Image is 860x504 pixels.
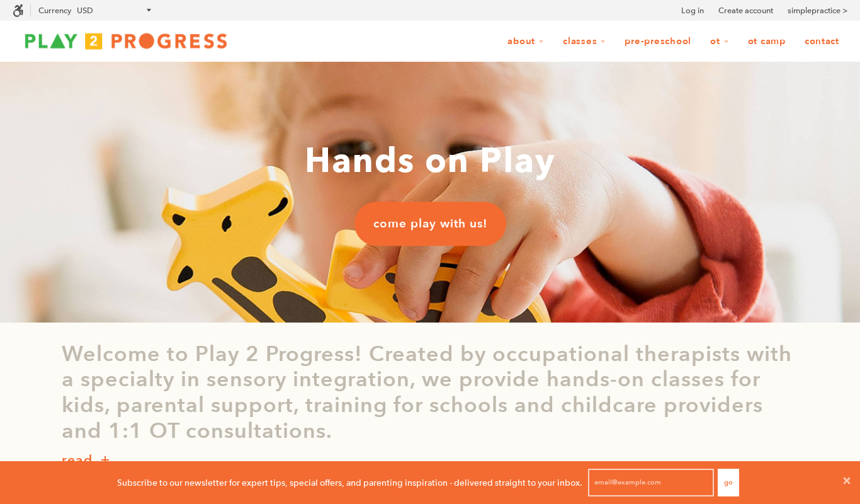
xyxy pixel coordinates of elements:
a: Pre-Preschool [616,30,699,54]
span: come play with us! [373,215,487,232]
a: simplepractice > [788,4,847,17]
a: Classes [555,30,614,54]
p: Welcome to Play 2 Progress! Created by occupational therapists with a specialty in sensory integr... [62,341,798,444]
input: email@example.com [588,469,714,496]
p: read [62,450,93,471]
button: Go [718,469,739,496]
a: Log in [681,4,704,17]
a: come play with us! [354,202,506,246]
a: About [499,30,552,54]
a: OT Camp [740,30,794,54]
p: Subscribe to our newsletter for expert tips, special offers, and parenting inspiration - delivere... [117,476,582,490]
label: Currency [38,6,71,15]
a: OT [702,30,737,54]
a: Contact [796,30,847,54]
a: Create account [718,4,773,17]
img: Play2Progress logo [13,28,239,54]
